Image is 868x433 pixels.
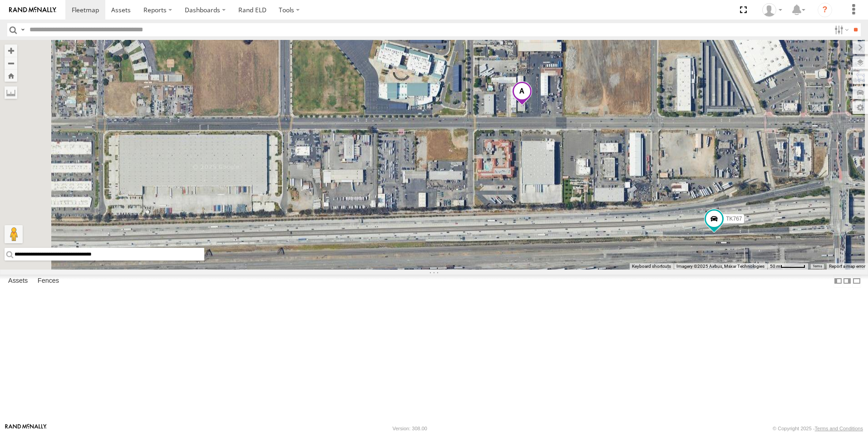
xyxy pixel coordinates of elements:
img: rand-logo.svg [9,7,56,13]
button: Zoom out [5,57,17,69]
label: Search Query [19,23,26,36]
button: Keyboard shortcuts [632,263,671,270]
a: Terms and Conditions [815,426,863,431]
label: Map Settings [853,101,868,114]
div: © Copyright 2025 - [773,426,863,431]
button: Drag Pegman onto the map to open Street View [5,225,23,243]
span: Imagery ©2025 Airbus, Maxar Technologies [676,264,764,269]
div: Version: 308.00 [393,426,427,431]
label: Assets [4,275,32,287]
i: ? [818,3,832,17]
button: Zoom in [5,44,17,57]
button: Zoom Home [5,69,17,82]
button: Map Scale: 50 m per 51 pixels [767,263,808,270]
a: Report a map error [829,264,865,269]
label: Measure [5,86,17,99]
label: Dock Summary Table to the Right [843,275,852,288]
a: Visit our Website [5,424,47,433]
label: Dock Summary Table to the Left [833,275,843,288]
span: 50 m [770,264,780,269]
label: Fences [33,275,64,287]
label: Search Filter Options [831,23,850,36]
div: Daniel Del Muro [759,3,785,17]
a: Terms (opens in new tab) [813,265,822,268]
label: Hide Summary Table [852,275,861,288]
span: TK767 [726,216,742,222]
